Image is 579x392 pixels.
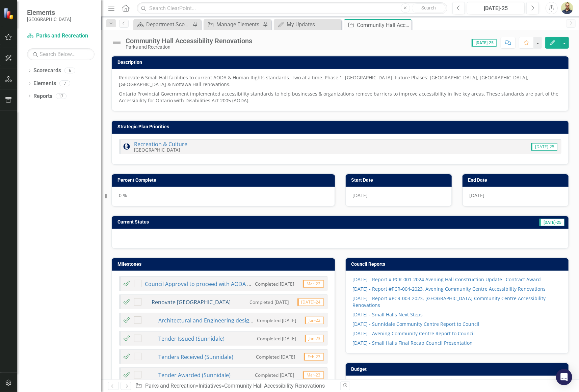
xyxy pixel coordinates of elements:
[145,383,196,389] a: Parks and Recreation
[351,367,565,372] h3: Budget
[305,335,324,342] span: Jan-23
[351,262,565,267] h3: Council Reports
[205,20,261,29] a: Manage Elements
[303,280,324,288] span: Mar-22
[256,354,295,360] small: Completed [DATE]
[353,321,480,327] a: [DATE] - Sunnidale Community Centre Report to Council
[123,316,131,324] img: Complete
[59,81,70,86] div: 7
[531,143,557,151] span: [DATE]-25
[27,8,71,17] span: Elements
[353,276,541,283] a: [DATE] - Report # PCR-001-2024 Avening Hall Construction Update –Contract Award
[470,192,485,199] span: [DATE]
[126,45,252,50] div: Parks and Recreation
[64,68,75,74] div: 6
[27,17,71,22] small: [GEOGRAPHIC_DATA]
[556,369,572,385] div: Open Intercom Messenger
[353,330,475,337] a: [DATE] - Avening Community Centre Report to Council
[134,147,180,153] small: [GEOGRAPHIC_DATA]
[216,20,261,29] div: Manage Elements
[152,298,231,306] a: Renovate [GEOGRAPHIC_DATA]
[353,295,546,308] a: [DATE] - Report #PCR-003-2023, [GEOGRAPHIC_DATA] Community Centre Accessibility Renovations
[351,178,448,183] h3: Start Date
[33,80,56,87] a: Elements
[27,48,95,60] input: Search Below...
[467,2,525,14] button: [DATE]-25
[353,340,473,346] a: [DATE] - Small Halls Final Recap Council Presentation
[135,382,335,390] div: » »
[117,60,565,65] h3: Description
[297,298,324,306] span: [DATE]-24
[257,317,296,323] small: Completed [DATE]
[224,383,325,389] div: Community Hall Accessibility Renovations
[123,352,131,361] img: Complete
[561,2,573,14] img: Terry Vachon
[123,334,131,342] img: Complete
[353,286,546,292] a: [DATE] - Report #PCR-004-2023, Avening Community Centre Accessibility Renovations
[27,32,95,40] a: Parks and Recreation
[468,178,565,183] h3: End Date
[123,142,131,151] img: Recreation & Culture
[257,335,296,342] small: Completed [DATE]
[412,3,446,13] button: Search
[146,20,191,29] div: Department Scorecard: Parks and Recreation
[135,20,191,29] a: Department Scorecard: Parks and Recreation
[158,353,233,361] a: Tenders Received (Sunnidale)
[123,298,131,306] img: Complete
[158,317,336,324] a: Architectural and Engineering designs to AODA standards (Sunnidale)
[117,219,364,225] h3: Current Status
[112,187,335,206] div: 0 %
[199,383,221,389] a: Initiatives
[117,262,332,267] h3: Milestones
[255,372,294,378] small: Completed [DATE]
[33,93,52,100] a: Reports
[126,37,252,45] div: Community Hall Accessibility Renovations
[275,20,340,29] a: My Updates
[119,89,561,104] p: Ontario Provincial Government implemented accessibility standards to help businesses & organizati...
[304,353,324,361] span: Feb-23
[117,124,565,129] h3: Strategic Plan Priorities
[421,5,436,10] span: Search
[137,2,447,14] input: Search ClearPoint...
[134,140,187,148] a: Recreation & Culture
[303,371,324,379] span: Mar-23
[469,4,523,12] div: [DATE]-25
[539,219,564,226] span: [DATE]-25
[250,299,289,305] small: Completed [DATE]
[158,335,225,342] a: Tender Issued (Sunnidale)
[305,317,324,324] span: Jun-22
[123,280,131,288] img: Complete
[255,281,294,287] small: Completed [DATE]
[353,192,368,199] span: [DATE]
[123,371,131,379] img: Complete
[472,39,497,47] span: [DATE]-25
[119,74,561,89] p: Renovate 6 Small Hall facilities to current AODA & Human Rights standards. Two at a time. Phase 1...
[357,21,410,29] div: Community Hall Accessibility Renovations
[56,93,67,99] div: 17
[33,67,61,75] a: Scorecards
[117,178,332,183] h3: Percent Complete
[3,7,15,19] img: ClearPoint Strategy
[353,311,423,318] a: [DATE] - Small Halls Next Steps
[158,371,231,379] a: Tender Awarded (Sunnidale)
[287,20,340,29] div: My Updates
[145,280,279,288] a: Council Approval to proceed with AODA Renovations
[111,37,122,48] img: Not Defined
